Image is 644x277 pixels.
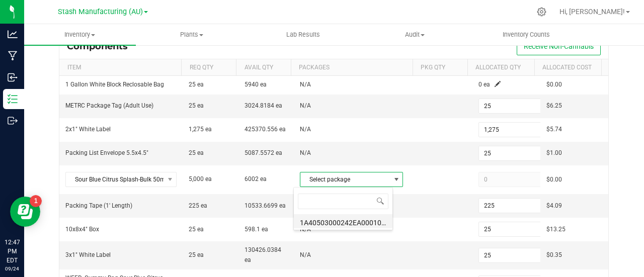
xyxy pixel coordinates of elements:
[65,202,132,209] span: Packing Tape (1' Length)
[67,41,135,52] div: Components
[245,226,268,233] span: 598.1 ea
[8,51,18,61] inline-svg: Manufacturing
[359,24,470,45] a: Audit
[245,81,267,88] span: 5940 ea
[8,116,18,126] inline-svg: Outbound
[546,81,562,88] span: $0.00
[489,30,563,39] span: Inventory Counts
[65,81,164,88] span: 1 Gallon White Block Reclosable Bag
[65,102,153,109] span: METRC Package Tag (Adult Use)
[65,126,111,133] span: 2x1" White Label
[546,251,562,258] span: $0.35
[413,59,467,76] th: Pkg Qty
[30,195,42,207] iframe: Resource center unread badge
[546,126,562,133] span: $5.74
[534,59,601,76] th: Allocated Cost
[245,102,282,109] span: 3024.8184 ea
[300,149,311,156] span: N/A
[245,149,282,156] span: 5087.5572 ea
[300,251,311,258] span: N/A
[10,197,40,227] iframe: Resource center
[59,59,181,76] th: Item
[546,202,562,209] span: $4.09
[8,72,18,82] inline-svg: Inbound
[8,29,18,39] inline-svg: Analytics
[24,30,136,39] span: Inventory
[189,81,204,88] span: 25 ea
[546,102,562,109] span: $6.25
[189,226,204,233] span: 25 ea
[5,265,20,272] p: 09/24
[65,149,148,156] span: Packing List Envelope 5.5x4.5"
[245,202,286,209] span: 10533.6699 ea
[24,24,136,45] a: Inventory
[8,94,18,104] inline-svg: Inventory
[5,238,20,265] p: 12:47 PM EDT
[189,175,212,182] span: 5,000 ea
[546,149,562,156] span: $1.00
[300,172,390,187] span: Select package
[291,59,413,76] th: Packages
[58,8,143,16] span: Stash Manufacturing (AU)
[245,126,286,133] span: 425370.556 ea
[300,81,311,88] span: N/A
[535,7,548,17] div: Manage settings
[189,102,204,109] span: 25 ea
[359,30,470,39] span: Audit
[524,42,594,50] span: Receive Non-Cannabis
[470,24,582,45] a: Inventory Counts
[546,226,566,233] span: $13.25
[65,251,111,258] span: 3x1" White Label
[181,59,236,76] th: Req Qty
[189,251,204,258] span: 25 ea
[245,246,281,263] span: 130426.0384 ea
[273,30,334,39] span: Lab Results
[248,24,359,45] a: Lab Results
[559,8,625,16] span: Hi, [PERSON_NAME]!
[300,102,311,109] span: N/A
[517,37,601,55] button: Receive Non-Cannabis
[478,81,490,88] span: 0 ea
[546,176,562,183] span: $0.00
[189,126,212,133] span: 1,275 ea
[136,24,248,45] a: Plants
[236,59,291,76] th: Avail Qty
[245,175,267,182] span: 6002 ea
[65,226,99,233] span: 10x8x4" Box
[467,59,534,76] th: Allocated Qty
[300,126,311,133] span: N/A
[189,202,207,209] span: 225 ea
[136,30,247,39] span: Plants
[189,149,204,156] span: 25 ea
[66,172,164,187] span: Sour Blue Citrus Splash-Bulk 50mg Gummies-AU-W.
